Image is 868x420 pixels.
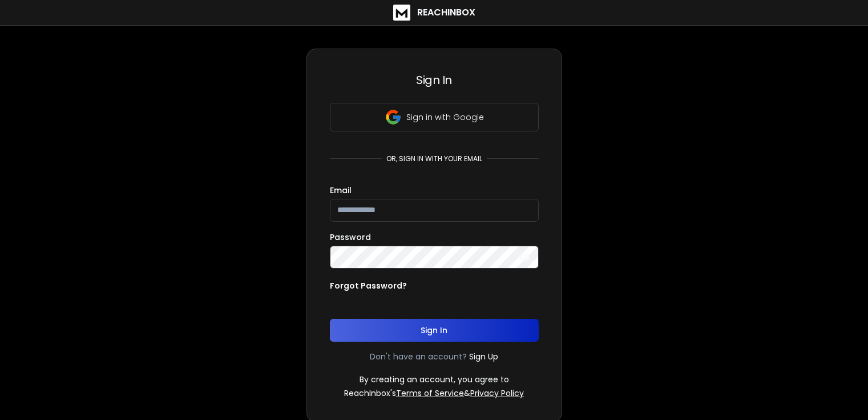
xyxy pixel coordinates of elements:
[360,374,509,385] p: By creating an account, you agree to
[406,111,484,123] p: Sign in with Google
[396,387,464,399] a: Terms of Service
[417,6,475,19] h1: ReachInbox
[370,351,467,362] p: Don't have an account?
[382,154,487,163] p: or, sign in with your email
[393,5,475,21] a: ReachInbox
[330,72,539,88] h3: Sign In
[393,5,410,21] img: logo
[469,351,498,362] a: Sign Up
[330,233,371,241] label: Password
[344,387,524,399] p: ReachInbox's &
[330,319,539,342] button: Sign In
[330,280,407,291] p: Forgot Password?
[470,387,524,399] a: Privacy Policy
[330,103,539,131] button: Sign in with Google
[330,186,352,194] label: Email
